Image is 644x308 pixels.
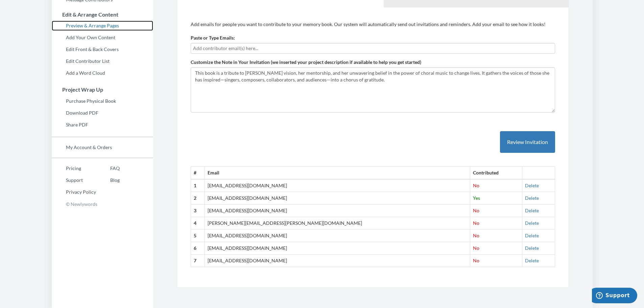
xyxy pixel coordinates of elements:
[205,205,470,217] td: [EMAIL_ADDRESS][DOMAIN_NAME]
[52,11,153,18] h3: Edit & Arrange Content
[473,183,479,188] span: No
[52,108,153,118] a: Download PDF
[52,87,153,93] h3: Project Wrap Up
[52,120,153,130] a: Share PDF
[473,258,479,263] span: No
[191,230,205,242] th: 5
[52,96,153,106] a: Purchase Physical Book
[525,220,539,226] a: Delete
[191,34,235,41] label: Paste or Type Emails:
[52,68,153,78] a: Add a Word Cloud
[191,179,205,192] th: 1
[473,233,479,238] span: No
[191,192,205,205] th: 2
[205,167,470,179] th: Email
[52,21,153,31] a: Preview & Arrange Pages
[525,245,539,251] a: Delete
[470,167,522,179] th: Contributed
[52,142,153,152] a: My Account & Orders
[193,45,553,52] input: Add contributor email(s) here...
[525,183,539,188] a: Delete
[52,175,96,185] a: Support
[52,163,96,173] a: Pricing
[52,199,153,209] p: © Newlywords
[191,59,421,66] label: Customize the Note in Your Invitation (we inserted your project description if available to help ...
[191,255,205,267] th: 7
[52,32,153,43] a: Add Your Own Content
[191,167,205,179] th: #
[205,230,470,242] td: [EMAIL_ADDRESS][DOMAIN_NAME]
[205,242,470,255] td: [EMAIL_ADDRESS][DOMAIN_NAME]
[205,255,470,267] td: [EMAIL_ADDRESS][DOMAIN_NAME]
[525,208,539,213] a: Delete
[525,258,539,263] a: Delete
[525,233,539,238] a: Delete
[473,220,479,226] span: No
[500,131,555,153] button: Review Invitation
[96,163,120,173] a: FAQ
[205,217,470,230] td: [PERSON_NAME][EMAIL_ADDRESS][PERSON_NAME][DOMAIN_NAME]
[205,179,470,192] td: [EMAIL_ADDRESS][DOMAIN_NAME]
[52,44,153,54] a: Edit Front & Back Covers
[52,187,96,197] a: Privacy Policy
[191,205,205,217] th: 3
[191,21,555,28] p: Add emails for people you want to contribute to your memory book. Our system will automatically s...
[96,175,120,185] a: Blog
[525,195,539,201] a: Delete
[592,288,637,305] iframe: Opens a widget where you can chat to one of our agents
[191,67,555,113] textarea: This book is a tribute to [PERSON_NAME] vision, her mentorship, and her unwavering belief in the ...
[52,56,153,66] a: Edit Contributor List
[205,192,470,205] td: [EMAIL_ADDRESS][DOMAIN_NAME]
[191,217,205,230] th: 4
[473,245,479,251] span: No
[473,195,480,201] span: Yes
[191,242,205,255] th: 6
[473,208,479,213] span: No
